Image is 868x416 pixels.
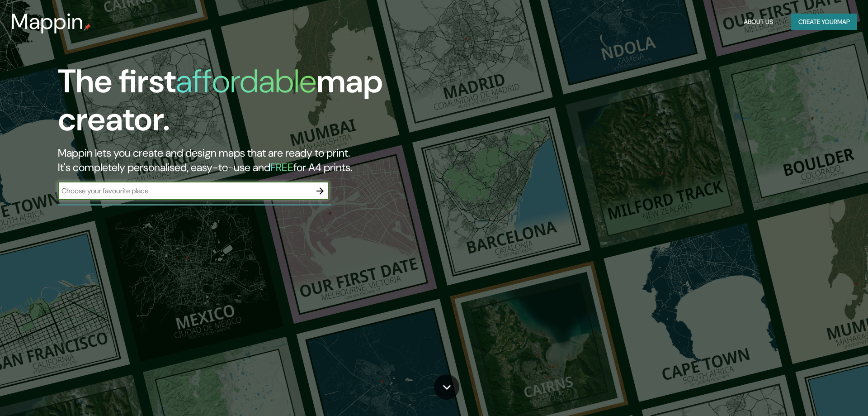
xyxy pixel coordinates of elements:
[11,9,84,34] h3: Mappin
[176,60,316,102] h1: affordable
[84,24,91,31] img: mappin-pin
[58,186,311,196] input: Choose your favourite place
[58,146,492,175] h2: Mappin lets you create and design maps that are ready to print. It's completely personalised, eas...
[58,62,492,146] h1: The first map creator.
[270,160,293,174] h5: FREE
[791,14,857,30] button: Create yourmap
[740,14,777,30] button: About Us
